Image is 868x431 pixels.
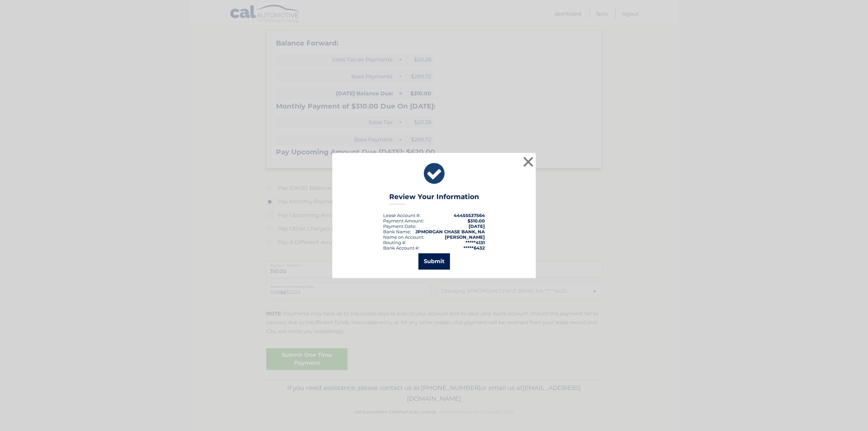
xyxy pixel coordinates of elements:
[383,213,420,218] div: Lease Account #:
[383,240,406,245] div: Routing #:
[418,253,450,270] button: Submit
[454,213,485,218] strong: 44455537564
[383,234,424,240] div: Name on Account:
[415,229,485,234] strong: JPMORGAN CHASE BANK, NA
[383,223,416,229] div: :
[383,218,424,223] div: Payment Amount:
[383,245,419,251] div: Bank Account #:
[469,223,485,229] span: [DATE]
[383,223,415,229] span: Payment Date
[468,218,485,223] span: $310.00
[521,155,535,169] button: ×
[389,193,479,204] h3: Review Your Information
[445,234,485,240] strong: [PERSON_NAME]
[383,229,411,234] div: Bank Name:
